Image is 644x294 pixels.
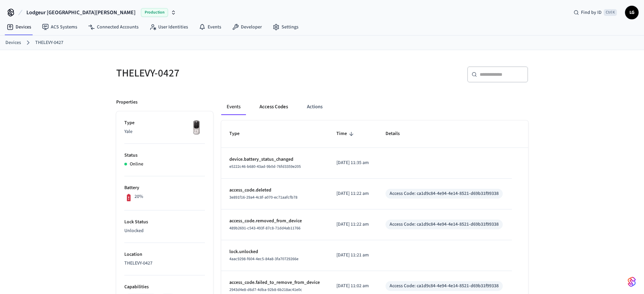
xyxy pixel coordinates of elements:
[141,8,168,17] span: Production
[124,128,205,135] p: Yale
[5,39,21,46] a: Devices
[254,99,293,115] button: Access Codes
[336,190,369,197] p: [DATE] 11:22 am
[229,225,300,231] span: 489b2691-c543-493f-87c8-71dd4ab11766
[229,248,320,255] p: lock.unlocked
[336,221,369,228] p: [DATE] 11:22 am
[221,99,246,115] button: Events
[336,252,369,259] p: [DATE] 11:21 am
[386,129,409,139] span: Details
[124,184,205,191] p: Battery
[144,21,193,33] a: User Identities
[229,218,320,225] p: access_code.removed_from_device
[116,99,138,106] p: Properties
[37,21,83,33] a: ACS Systems
[130,161,143,168] p: Online
[124,227,205,234] p: Unlocked
[116,66,318,80] h5: THELEVY-0427
[581,9,602,16] span: Find by ID
[227,21,267,33] a: Developer
[302,99,328,115] button: Actions
[229,187,320,194] p: access_code.deleted
[336,282,369,290] p: [DATE] 11:02 am
[193,21,227,33] a: Events
[124,260,205,267] p: THELEVY-0427
[336,159,369,166] p: [DATE] 11:35 am
[390,282,499,290] div: Access Code: ca1d9c84-4e94-4e14-8521-d69b31f99338
[604,9,617,16] span: Ctrl K
[390,221,499,228] div: Access Code: ca1d9c84-4e94-4e14-8521-d69b31f99338
[626,6,638,19] span: LG
[229,164,301,169] span: e5222c46-b680-43ad-9b0d-76fd3359e205
[229,129,248,139] span: Type
[124,284,205,291] p: Capabilities
[267,21,304,33] a: Settings
[83,21,144,33] a: Connected Accounts
[35,39,63,46] a: THELEVY-0427
[229,156,320,163] p: device.battery_status_changed
[26,8,136,17] span: Lodgeur [GEOGRAPHIC_DATA][PERSON_NAME]
[390,190,499,197] div: Access Code: ca1d9c84-4e94-4e14-8521-d69b31f99338
[628,276,636,287] img: SeamLogoGradient.69752ec5.svg
[124,251,205,258] p: Location
[625,6,639,19] button: LG
[124,219,205,226] p: Lock Status
[229,195,297,200] span: 3e891f16-29a4-4c8f-a070-ec71aafcfb78
[229,279,320,286] p: access_code.failed_to_remove_from_device
[229,256,298,262] span: 4aac9298-f604-4ec5-84a8-3fa70729266e
[336,129,356,139] span: Time
[124,152,205,159] p: Status
[188,119,205,136] img: Yale Assure Touchscreen Wifi Smart Lock, Satin Nickel, Front
[1,21,37,33] a: Devices
[124,119,205,127] p: Type
[229,287,302,293] span: 2943d4e8-d6d7-4dba-92b8-6b218ac41e0c
[221,99,528,115] div: ant example
[568,6,622,19] div: Find by IDCtrl K
[134,193,143,200] p: 20%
